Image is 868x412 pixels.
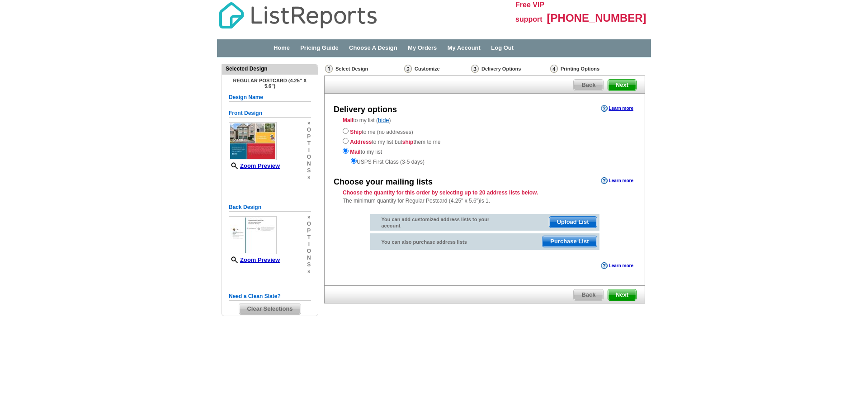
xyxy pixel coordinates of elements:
[470,64,549,76] div: Delivery Options
[349,44,397,51] a: Choose A Design
[549,217,597,227] span: Upload List
[542,236,596,247] span: Purchase List
[307,167,311,174] span: s
[229,216,277,254] img: small-thumb.jpg
[307,221,311,227] span: o
[601,105,633,112] a: Learn more
[307,140,311,147] span: t
[404,65,412,73] img: Customize
[307,234,311,241] span: t
[350,139,372,145] strong: Address
[307,174,311,181] span: »
[229,122,277,160] img: small-thumb.jpg
[550,65,558,73] img: Printing Options & Summary
[307,227,311,234] span: p
[229,256,280,263] a: Zoom Preview
[608,289,636,300] span: Next
[573,79,604,91] a: Back
[471,65,479,73] img: Delivery Options
[307,248,311,255] span: o
[549,64,630,73] div: Printing Options
[370,214,501,231] div: You can add customized address lists to your account
[343,117,353,123] strong: Mail
[573,289,604,301] a: Back
[307,161,311,167] span: n
[350,149,360,155] strong: Mail
[307,147,311,154] span: i
[307,261,311,268] span: s
[334,176,433,188] div: Choose your mailing lists
[239,303,300,314] span: Clear Selections
[491,44,514,51] a: Log Out
[547,12,646,24] span: [PHONE_NUMBER]
[307,133,311,140] span: p
[334,104,397,116] div: Delivery options
[601,177,633,185] a: Learn more
[307,268,311,275] span: »
[274,44,290,51] a: Home
[448,44,481,51] a: My Account
[325,116,645,166] div: to my list ( )
[574,289,603,300] span: Back
[370,233,501,247] div: You can also purchase address lists
[343,189,538,196] strong: Choose the quantity for this order by selecting up to 20 address lists below.
[403,64,470,73] div: Customize
[307,214,311,221] span: »
[307,154,311,161] span: o
[408,44,437,51] a: My Orders
[300,44,339,51] a: Pricing Guide
[402,139,414,145] strong: ship
[307,127,311,133] span: o
[350,129,362,135] strong: Ship
[601,262,633,270] a: Learn more
[229,93,311,102] h5: Design Name
[378,117,389,123] a: hide
[229,78,311,89] h4: Regular Postcard (4.25" x 5.6")
[229,109,311,118] h5: Front Design
[229,292,311,301] h5: Need a Clean Slate?
[325,189,645,205] div: The minimum quantity for Regular Postcard (4.25" x 5.6")is 1.
[324,64,403,76] div: Select Design
[343,126,627,166] div: to me (no addresses) to my list but them to me to my list
[574,80,603,90] span: Back
[229,203,311,212] h5: Back Design
[343,156,627,166] div: USPS First Class (3-5 days)
[307,255,311,261] span: n
[515,1,544,23] span: Free VIP support
[307,120,311,127] span: »
[229,162,280,169] a: Zoom Preview
[608,80,636,90] span: Next
[325,65,333,73] img: Select Design
[307,241,311,248] span: i
[222,65,318,73] div: Selected Design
